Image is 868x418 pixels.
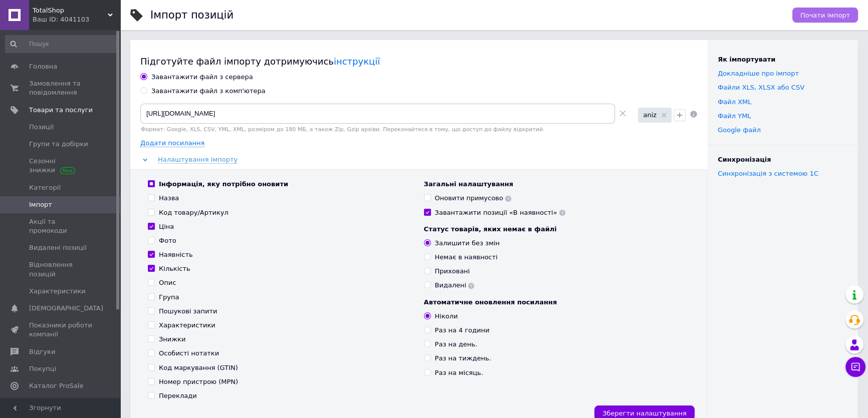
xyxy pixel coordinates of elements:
div: Завантажити позиції «В наявності» [435,208,565,217]
span: Характеристики [29,287,86,296]
span: Додати посилання [140,139,204,147]
div: Опис [159,278,176,287]
div: Раз на місяць. [435,368,483,377]
div: Формат: Google, XLS, CSV, YML, XML, розміром до 180 МБ, а також Zip, Gzip архіви. Переконайтеся в... [140,126,630,133]
input: Вкажіть посилання [140,104,615,124]
a: Google файл [718,126,761,134]
div: Пошукові запити [159,307,217,316]
div: Приховані [435,267,470,276]
div: Завантажити файл з сервера [151,73,253,82]
div: Код маркування (GTIN) [159,363,238,372]
div: Ціна [159,222,174,231]
span: Показники роботи компанії [29,321,93,339]
span: Позиції [29,123,54,132]
a: Файл YML [718,112,751,120]
span: Замовлення та повідомлення [29,79,93,97]
span: Групи та добірки [29,140,88,149]
div: Статус товарів, яких немає в файлі [424,225,690,234]
div: Переклади [159,391,197,400]
a: інструкції [334,56,380,67]
input: Пошук [5,35,118,53]
span: Сезонні знижки [29,157,93,175]
div: Оновити примусово [435,194,512,203]
span: Відгуки [29,347,55,356]
div: Залишити без змін [435,239,500,248]
div: Ніколи [435,312,458,321]
div: Кількість [159,264,190,273]
span: Покупці [29,364,56,373]
div: Загальні налаштування [424,180,690,189]
div: Завантажити файл з комп'ютера [151,87,266,96]
span: Почати імпорт [800,12,850,19]
span: Товари та послуги [29,106,93,115]
div: Група [159,293,179,302]
a: Файли ХLS, XLSX або CSV [718,84,804,91]
div: Особисті нотатки [159,349,219,358]
a: Синхронізація з системою 1С [718,170,818,177]
span: [DEMOGRAPHIC_DATA] [29,304,103,313]
h1: Імпорт позицій [150,9,234,21]
div: Синхронізація [718,155,848,164]
div: Код товару/Артикул [159,208,229,217]
div: Раз на 4 години [435,326,490,335]
span: Відновлення позицій [29,260,93,278]
div: Характеристики [159,321,215,330]
span: Акції та промокоди [29,217,93,235]
span: Налаштування імпорту [158,156,238,164]
div: Знижки [159,335,185,344]
span: Каталог ProSale [29,381,83,390]
div: Автоматичне оновлення посилання [424,298,690,307]
div: Видалені [435,281,475,290]
span: TotalShop [33,6,108,15]
div: Немає в наявності [435,253,498,262]
span: Зберегти налаштування [602,409,687,417]
div: Наявність [159,250,193,259]
div: Ваш ID: 4041103 [33,15,120,24]
div: Раз на день. [435,340,478,349]
div: Підготуйте файл імпорту дотримуючись [140,55,698,68]
div: Фото [159,236,176,245]
span: Імпорт [29,200,52,209]
div: Як імпортувати [718,55,848,64]
div: Назва [159,194,179,203]
span: Категорії [29,183,61,192]
button: Почати імпорт [792,8,858,23]
div: Інформація, яку потрібно оновити [159,180,288,189]
button: Чат з покупцем [845,357,865,377]
span: Видалені позиції [29,243,87,252]
span: aniz [643,111,657,120]
a: Файл XML [718,98,751,106]
span: Головна [29,62,57,71]
div: Номер пристрою (MPN) [159,377,238,386]
div: Раз на тиждень. [435,354,491,363]
a: Докладніше про імпорт [718,70,799,77]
